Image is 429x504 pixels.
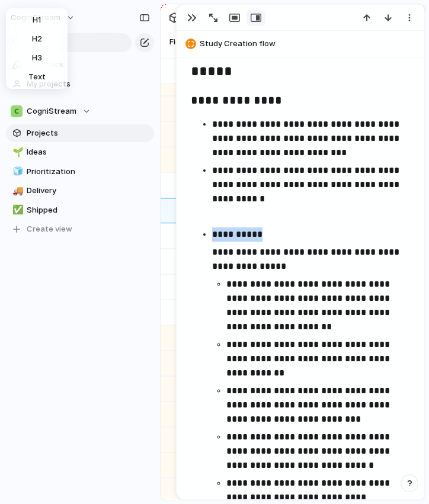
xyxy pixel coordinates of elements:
[8,30,65,49] button: H2
[8,49,65,68] button: H3
[32,33,42,45] span: H2
[33,14,41,26] span: H1
[8,68,65,86] button: Text
[8,11,65,30] button: H1
[28,71,46,83] span: Text
[32,52,42,64] span: H3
